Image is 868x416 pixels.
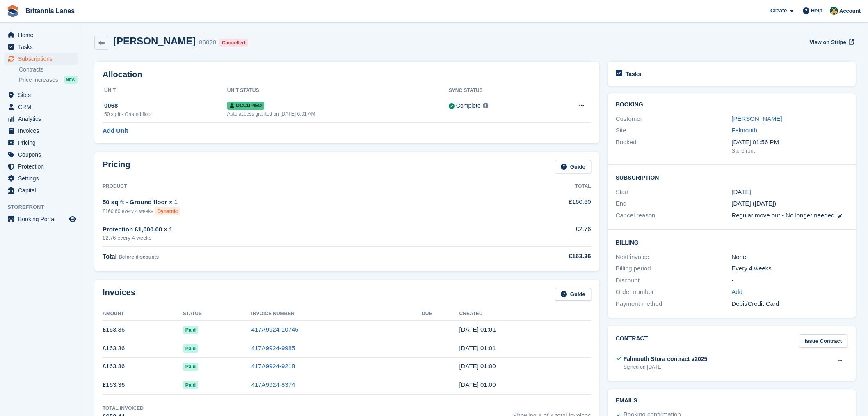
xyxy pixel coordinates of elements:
[456,102,481,110] div: Complete
[18,149,67,160] span: Coupons
[22,4,78,18] a: Britannia Lanes
[251,307,422,321] th: Invoice Number
[104,101,227,111] div: 0068
[18,101,67,113] span: CRM
[4,125,78,136] a: menu
[18,137,67,148] span: Pricing
[482,252,591,261] div: £163.36
[4,53,78,65] a: menu
[624,355,708,363] div: Falmouth Stora contract v2025
[4,101,78,113] a: menu
[19,66,78,74] a: Contracts
[616,334,648,348] h2: Contract
[4,137,78,148] a: menu
[103,160,130,173] h2: Pricing
[616,199,732,208] div: End
[731,212,834,219] span: Regular move out - No longer needed
[811,7,822,15] span: Help
[103,126,128,136] a: Add Unit
[4,29,78,41] a: menu
[18,113,67,125] span: Analytics
[616,398,847,404] h2: Emails
[18,125,67,136] span: Invoices
[616,173,847,181] h2: Subscription
[7,203,82,211] span: Storefront
[19,76,58,84] span: Price increases
[103,70,591,79] h2: Allocation
[103,307,183,321] th: Amount
[482,180,591,193] th: Total
[731,187,751,197] time: 2025-05-24 00:00:00 UTC
[4,213,78,225] a: menu
[103,180,482,193] th: Product
[731,264,847,273] div: Every 4 weeks
[103,376,183,394] td: £163.36
[806,35,856,49] a: View on Stripe
[731,127,757,134] a: Falmouth
[626,70,642,78] h2: Tasks
[104,111,227,118] div: 50 sq ft - Ground floor
[103,225,482,234] div: Protection £1,000.00 × 1
[103,339,183,358] td: £163.36
[7,5,19,17] img: stora-icon-8386f47178a22dfd0bd8f6a31ec36ba5ce8667c1dd55bd0f319d3a0aa187defe.svg
[251,344,295,351] a: 417A9924-9985
[482,193,591,220] td: £160.60
[731,276,847,285] div: -
[227,102,264,110] span: Occupied
[830,7,838,15] img: Nathan Kellow
[459,307,591,321] th: Created
[624,363,708,371] div: Signed on [DATE]
[731,147,847,155] div: Storefront
[18,185,67,196] span: Capital
[18,161,67,172] span: Protection
[616,287,732,297] div: Order number
[731,115,782,122] a: [PERSON_NAME]
[251,381,295,388] a: 417A9924-8374
[119,254,159,260] span: Before discounts
[809,38,846,46] span: View on Stripe
[4,161,78,172] a: menu
[19,75,78,84] a: Price increases NEW
[227,110,449,118] div: Auto access granted on [DATE] 6:01 AM
[459,363,496,370] time: 2025-06-21 00:00:29 UTC
[183,363,198,371] span: Paid
[616,114,732,124] div: Customer
[4,89,78,101] a: menu
[227,84,449,97] th: Unit Status
[18,173,67,184] span: Settings
[731,252,847,262] div: None
[199,38,216,47] div: 86070
[616,276,732,285] div: Discount
[251,326,299,333] a: 417A9924-10745
[616,238,847,246] h2: Billing
[103,234,482,242] div: £2.76 every 4 weeks
[555,160,591,173] a: Guide
[731,200,776,207] span: [DATE] ([DATE])
[68,214,78,224] a: Preview store
[18,89,67,101] span: Sites
[616,102,847,108] h2: Booking
[731,287,742,297] a: Add
[103,198,482,207] div: 50 sq ft - Ground floor × 1
[219,39,248,47] div: Cancelled
[616,264,732,273] div: Billing period
[459,326,496,333] time: 2025-08-16 00:01:34 UTC
[103,404,144,412] div: Total Invoiced
[4,173,78,184] a: menu
[183,326,198,334] span: Paid
[770,7,787,15] span: Create
[155,207,180,215] div: Dynamic
[482,220,591,247] td: £2.76
[731,138,847,147] div: [DATE] 01:56 PM
[103,321,183,339] td: £163.36
[555,288,591,301] a: Guide
[616,299,732,309] div: Payment method
[422,307,459,321] th: Due
[103,253,117,260] span: Total
[183,381,198,389] span: Paid
[18,29,67,41] span: Home
[18,53,67,65] span: Subscriptions
[483,103,488,108] img: icon-info-grey-7440780725fd019a000dd9b08b2336e03edf1995a4989e88bcd33f0948082b44.svg
[616,187,732,197] div: Start
[113,35,196,46] h2: [PERSON_NAME]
